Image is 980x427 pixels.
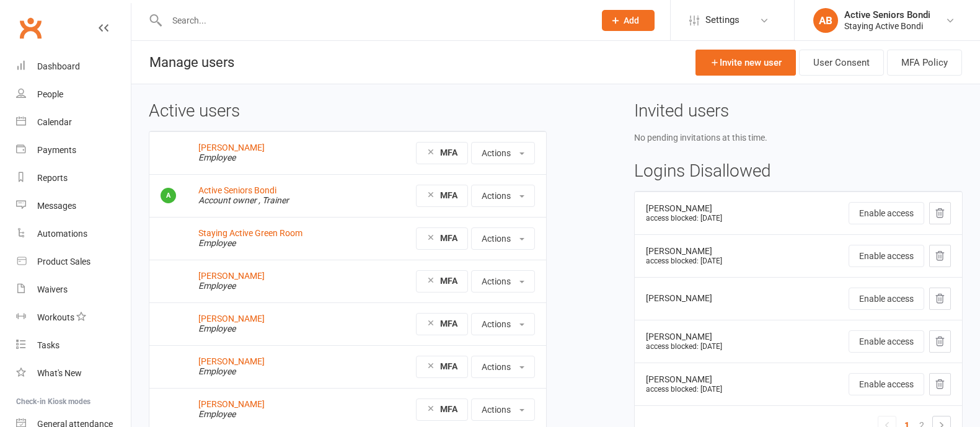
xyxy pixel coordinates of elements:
[149,102,547,121] h3: Active users
[198,356,265,366] a: [PERSON_NAME]
[849,288,924,310] button: Enable access
[646,247,768,256] div: [PERSON_NAME]
[440,404,457,414] strong: MFA
[198,366,236,376] em: Employee
[131,41,234,84] h1: Manage users
[37,284,68,294] div: Waivers
[705,6,739,34] span: Settings
[37,312,74,322] div: Workouts
[16,81,131,108] a: People
[844,20,930,32] div: Staying Active Bondi
[646,385,722,394] small: access blocked: [DATE]
[37,368,82,378] div: What's New
[37,201,76,211] div: Messages
[887,50,962,76] button: MFA Policy
[440,190,457,200] strong: MFA
[849,330,924,353] button: Enable access
[440,319,457,328] strong: MFA
[646,332,768,341] div: [PERSON_NAME]
[440,361,457,371] strong: MFA
[471,356,535,378] button: Actions
[471,270,535,293] button: Actions
[646,375,768,384] div: [PERSON_NAME]
[849,202,924,224] button: Enable access
[440,233,457,243] strong: MFA
[198,314,265,324] a: [PERSON_NAME]
[37,145,76,155] div: Payments
[16,359,131,387] a: What's New
[16,220,131,248] a: Automations
[849,245,924,267] button: Enable access
[37,257,90,266] div: Product Sales
[198,281,236,291] em: Employee
[440,147,457,157] strong: MFA
[695,50,796,76] a: Invite new user
[844,9,930,20] div: Active Seniors Bondi
[37,229,87,239] div: Automations
[198,409,236,419] em: Employee
[198,399,265,409] a: [PERSON_NAME]
[37,173,68,183] div: Reports
[16,136,131,164] a: Payments
[16,53,131,81] a: Dashboard
[471,227,535,250] button: Actions
[646,204,768,213] div: [PERSON_NAME]
[440,276,457,286] strong: MFA
[16,164,131,192] a: Reports
[16,108,131,136] a: Calendar
[602,10,655,31] button: Add
[198,152,236,162] em: Employee
[634,131,963,144] div: No pending invitations at this time.
[471,313,535,335] button: Actions
[16,332,131,359] a: Tasks
[634,102,963,121] h3: Invited users
[37,61,80,71] div: Dashboard
[813,8,838,33] div: AB
[634,162,963,181] h3: Logins Disallowed
[471,142,535,164] button: Actions
[198,228,302,238] a: Staying Active Green Room
[849,373,924,395] button: Enable access
[37,89,63,99] div: People
[646,257,722,265] small: access blocked: [DATE]
[624,15,639,25] span: Add
[15,12,46,43] a: Clubworx
[16,192,131,220] a: Messages
[16,304,131,332] a: Workouts
[646,342,722,351] small: access blocked: [DATE]
[799,50,884,76] a: User Consent
[198,324,236,333] em: Employee
[198,271,265,281] a: [PERSON_NAME]
[198,238,236,248] em: Employee
[471,185,535,207] button: Actions
[258,195,289,205] em: , Trainer
[198,185,276,195] a: Active Seniors Bondi
[646,214,722,222] small: access blocked: [DATE]
[198,195,257,205] em: Account owner
[198,143,265,152] a: [PERSON_NAME]
[163,12,586,29] input: Search...
[37,117,72,127] div: Calendar
[646,294,768,303] div: [PERSON_NAME]
[471,398,535,421] button: Actions
[37,340,60,350] div: Tasks
[16,276,131,304] a: Waivers
[16,248,131,276] a: Product Sales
